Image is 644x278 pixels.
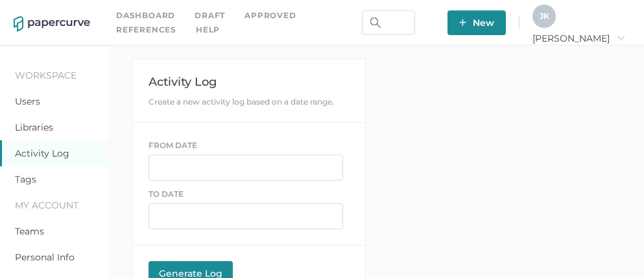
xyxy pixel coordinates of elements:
[15,121,53,133] a: Libraries
[14,16,90,32] img: papercurve-logo-colour.7244d18c.svg
[540,11,549,21] span: J K
[459,19,466,26] img: plus-white.e19ec114.svg
[447,10,506,35] button: New
[116,23,176,37] a: References
[149,140,197,150] span: FROM DATE
[370,18,381,28] img: search.bf03fe8b.svg
[15,147,69,159] a: Activity Log
[616,33,625,42] i: arrow_right
[15,95,40,107] a: Users
[195,8,225,23] a: Draft
[149,97,350,107] div: Create a new activity log based on a date range.
[116,8,175,23] a: Dashboard
[15,251,75,263] a: Personal Info
[362,10,415,35] input: Search Workspace
[149,189,184,199] span: TO DATE
[15,225,44,237] a: Teams
[532,32,625,44] span: [PERSON_NAME]
[15,173,36,185] a: Tags
[459,10,494,35] span: New
[149,75,350,89] div: Activity Log
[196,23,220,37] div: help
[244,8,296,23] a: Approved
